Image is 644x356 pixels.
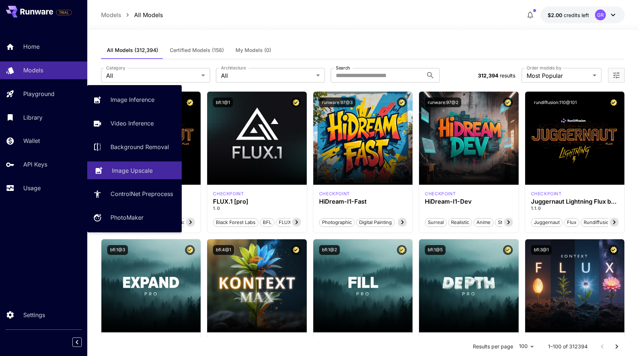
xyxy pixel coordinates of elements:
[185,245,195,255] button: Certified Model – Vetted for best performance and includes a commercial license.
[336,65,350,71] label: Search
[531,245,552,255] button: bfl:3@1
[110,143,169,151] p: Background Removal
[23,184,41,192] p: Usage
[110,189,173,198] p: ControlNet Preprocess
[213,198,301,205] h3: FLUX.1 [pro]
[531,191,562,197] div: FLUX.1 D
[357,219,394,226] span: Digital Painting
[564,219,579,226] span: flux
[612,71,621,80] button: Open more filters
[540,7,625,23] button: $2.00
[531,219,562,226] span: juggernaut
[213,245,234,255] button: bfl:4@1
[319,191,350,197] p: checkpoint
[107,47,158,53] span: All Models (312,394)
[170,47,224,53] span: Certified Models (158)
[609,97,619,107] button: Certified Model – Vetted for best performance and includes a commercial license.
[527,65,561,71] label: Order models by
[425,245,446,255] button: bfl:1@5
[425,97,461,107] button: runware:97@2
[213,97,233,107] button: bfl:1@1
[23,311,45,319] p: Settings
[291,245,301,255] button: Certified Model – Vetted for best performance and includes a commercial license.
[213,219,258,226] span: Black Forest Labs
[609,245,619,255] button: Certified Model – Vetted for best performance and includes a commercial license.
[260,219,274,226] span: BFL
[87,91,182,109] a: Image Inference
[548,12,564,18] span: $2.00
[23,42,40,51] p: Home
[581,219,615,226] span: rundiffusion
[503,245,513,255] button: Certified Model – Vetted for best performance and includes a commercial license.
[112,166,153,175] p: Image Upscale
[531,198,619,205] h3: Juggernaut Lightning Flux by RunDiffusion
[213,191,244,197] p: checkpoint
[56,10,72,15] span: TRIAL
[548,11,589,19] div: $2.00
[397,245,407,255] button: Certified Model – Vetted for best performance and includes a commercial license.
[87,209,182,227] a: PhotoMaker
[110,95,154,104] p: Image Inference
[319,97,355,107] button: runware:97@3
[397,97,407,107] button: Certified Model – Vetted for best performance and includes a commercial license.
[101,11,163,19] nav: breadcrumb
[56,8,72,17] span: Add your payment card to enable full platform functionality.
[213,191,244,197] div: fluxpro
[500,72,515,79] span: results
[87,161,182,179] a: Image Upscale
[291,97,301,107] button: Certified Model – Vetted for best performance and includes a commercial license.
[276,219,309,226] span: FLUX.1 [pro]
[531,97,580,107] button: rundiffusion:110@101
[448,219,472,226] span: Realistic
[110,213,144,222] p: PhotoMaker
[23,89,55,98] p: Playground
[221,65,246,71] label: Architecture
[101,11,121,19] p: Models
[23,113,43,122] p: Library
[548,343,588,350] p: 1–100 of 312394
[185,97,195,107] button: Certified Model – Vetted for best performance and includes a commercial license.
[319,198,407,205] h3: HiDream-I1-Fast
[106,71,198,80] span: All
[516,341,536,352] div: 100
[213,205,301,212] p: 1.0
[425,219,446,226] span: Surreal
[87,115,182,132] a: Video Inference
[221,71,313,80] span: All
[564,12,589,18] span: credits left
[106,65,125,71] label: Category
[531,191,562,197] p: checkpoint
[87,185,182,203] a: ControlNet Preprocess
[236,47,271,53] span: My Models (0)
[527,71,590,80] span: Most Popular
[23,66,43,75] p: Models
[319,191,350,197] div: HiDream Fast
[23,136,40,145] p: Wallet
[87,138,182,156] a: Background Removal
[78,336,87,349] div: Collapse sidebar
[503,97,513,107] button: Certified Model – Vetted for best performance and includes a commercial license.
[319,219,354,226] span: Photographic
[595,9,606,20] div: GR
[110,119,154,128] p: Video Inference
[23,160,47,169] p: API Keys
[478,72,498,79] span: 312,394
[425,198,512,205] h3: HiDream-I1-Dev
[72,337,82,347] button: Collapse sidebar
[495,219,518,226] span: Stylized
[425,191,456,197] div: HiDream Dev
[425,191,456,197] p: checkpoint
[107,245,128,255] button: bfl:1@3
[531,205,619,212] p: 1.1.0
[609,339,624,354] button: Go to next page
[474,219,493,226] span: Anime
[473,343,513,350] p: Results per page
[134,11,163,19] p: All Models
[319,245,340,255] button: bfl:1@2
